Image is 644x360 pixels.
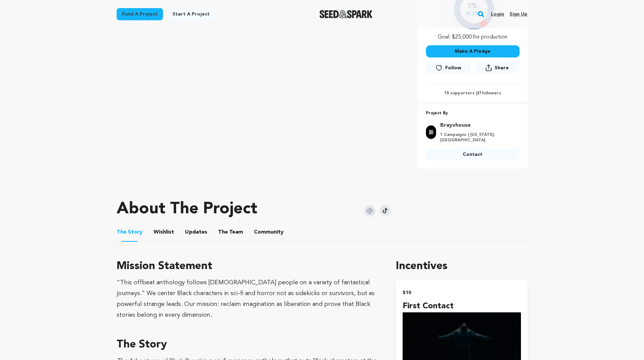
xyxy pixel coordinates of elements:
[117,228,126,236] span: The
[426,45,520,57] button: Make A Pledge
[254,228,284,236] span: Community
[495,65,509,71] span: Share
[426,62,471,74] a: Follow
[509,9,527,20] a: Sign up
[477,91,482,95] span: 21
[153,228,174,236] span: Wishlist
[403,300,521,312] h4: First Contact
[117,201,257,217] h1: About The Project
[117,258,380,274] h3: Mission Statement
[117,8,163,20] a: Fund a project
[426,91,520,96] p: 15 supporters | followers
[218,228,243,236] span: Team
[426,148,520,161] a: Contact
[167,8,215,20] a: Start a project
[475,62,519,77] span: Share
[117,337,380,353] h3: The Story
[319,10,373,18] img: Seed&Spark Logo Dark Mode
[396,258,527,274] h1: Incentives
[445,65,461,71] span: Follow
[319,10,373,18] a: Seed&Spark Homepage
[380,205,390,216] img: Seed&Spark Tiktok Icon
[426,125,436,139] img: 66b312189063c2cc.jpg
[440,121,516,129] a: Goto Brayvhouse profile
[440,132,516,143] p: 1 Campaigns | [US_STATE], [GEOGRAPHIC_DATA]
[364,205,376,217] img: Seed&Spark Instagram Icon
[117,228,143,236] span: Story
[491,9,504,20] a: Login
[117,277,380,320] div: "This offbeat anthology follows [DEMOGRAPHIC_DATA] people on a variety of fantastical journeys." ...
[185,228,207,236] span: Updates
[403,288,521,297] h2: $10
[218,228,228,236] span: The
[475,62,519,74] button: Share
[426,110,520,117] p: Project By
